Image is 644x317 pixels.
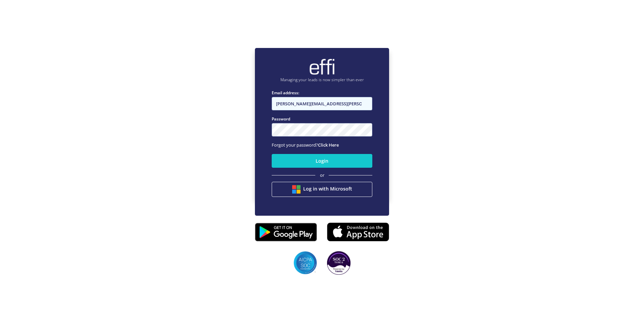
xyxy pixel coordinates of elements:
[272,142,339,148] span: Forgot your password?
[272,90,372,96] label: Email address:
[255,218,317,246] img: playstore.0fabf2e.png
[327,251,351,275] img: SOC2 badges
[292,185,301,194] img: btn google
[293,251,317,275] img: SOC2 badges
[272,154,372,168] button: Login
[318,142,339,148] a: Click Here
[309,58,335,75] img: brand-logo.ec75409.png
[272,77,372,83] p: Managing your leads is now simpler than ever
[320,172,324,179] span: or
[272,182,372,197] button: Log in with Microsoft
[272,97,372,110] input: Enter email
[327,220,389,243] img: appstore.8725fd3.png
[272,116,372,122] label: Password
